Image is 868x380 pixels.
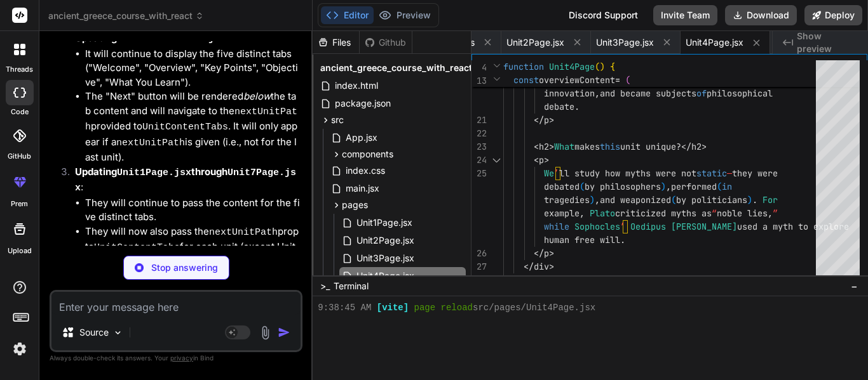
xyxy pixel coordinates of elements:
[471,140,487,154] div: 23
[8,151,31,162] label: GitHub
[9,338,31,360] img: settings
[615,74,620,86] span: =
[342,199,368,211] span: pages
[320,62,472,74] span: ancient_greece_course_with_react
[374,6,436,24] button: Preview
[488,154,505,167] div: Click to collapse the range.
[85,47,300,90] li: It will continue to display the five distinct tabs ("Welcome", "Overview", "Key Points", "Objecti...
[151,261,218,274] p: Stop answering
[590,194,595,206] span: )
[620,234,625,246] span: .
[471,74,487,88] span: 13
[258,325,273,340] img: attachment
[534,261,549,272] span: div
[574,141,600,152] span: makes
[773,207,778,219] span: ”
[85,89,300,165] li: The "Next" button will be rendered the tab content and will navigate to the provided to . It will...
[544,181,580,192] span: debated
[722,181,732,192] span: in
[471,154,487,167] div: 24
[318,301,371,314] span: 9:38:45 AM
[11,107,29,117] label: code
[554,167,559,179] span: ’
[321,6,374,24] button: Editor
[355,233,416,248] span: Unit2Page.jsx
[117,167,191,178] code: Unit1Page.jsx
[549,61,595,72] span: Unit4Page
[513,74,539,86] span: const
[671,181,717,192] span: performed
[768,207,773,219] span: ,
[313,36,359,49] div: Files
[712,207,717,219] span: “
[725,5,797,25] button: Download
[549,141,554,152] span: >
[534,114,544,126] span: </
[574,101,580,112] span: .
[534,247,544,259] span: </
[360,36,412,49] div: Github
[503,61,544,72] span: function
[600,61,605,72] span: )
[717,207,768,219] span: noble lies
[804,5,862,25] button: Deploy
[625,74,630,86] span: (
[8,246,32,256] label: Upload
[595,194,600,206] span: ,
[653,5,717,25] button: Invite Team
[676,194,747,206] span: by politicians
[471,273,487,287] div: 28
[661,181,666,192] span: )
[702,141,707,152] span: >
[334,96,392,111] span: package.json
[534,141,539,152] span: <
[414,301,473,314] span: page reload
[727,167,732,179] span: —
[6,64,33,75] label: threads
[797,30,858,55] span: Show preview
[243,90,271,102] em: below
[344,163,386,178] span: index.css
[549,114,554,126] span: >
[554,141,574,152] span: What
[595,88,600,99] span: ,
[549,247,554,259] span: >
[610,61,615,72] span: {
[630,221,666,232] span: Oedipus
[600,88,696,99] span: and became subjects
[534,154,539,166] span: <
[544,154,549,166] span: >
[65,31,300,165] li: :
[75,32,226,44] strong: Updating
[94,242,180,253] code: UnitContentTabs
[696,167,727,179] span: static
[377,301,409,314] span: [vite]
[544,194,590,206] span: tragedies
[85,196,300,225] li: They will continue to pass the content for the five distinct tabs.
[686,36,743,49] span: Unit4Page.jsx
[737,221,849,232] span: used a myth to explore
[142,122,228,133] code: UnitContentTabs
[752,194,757,206] span: .
[848,276,860,296] button: −
[580,181,585,192] span: (
[595,61,600,72] span: (
[116,138,185,148] code: nextUnitPath
[334,280,369,292] span: Terminal
[620,221,625,232] span: ’
[600,141,620,152] span: this
[170,354,193,362] span: privacy
[544,221,569,232] span: while
[596,36,654,49] span: Unit3Page.jsx
[544,114,549,126] span: p
[471,260,487,273] div: 27
[574,221,620,232] span: Sophocles
[355,215,414,230] span: Unit1Page.jsx
[549,261,554,272] span: >
[524,261,534,272] span: </
[539,74,615,86] span: overviewContent
[471,127,487,140] div: 22
[590,207,615,219] span: Plato
[544,247,549,259] span: p
[334,78,379,93] span: index.html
